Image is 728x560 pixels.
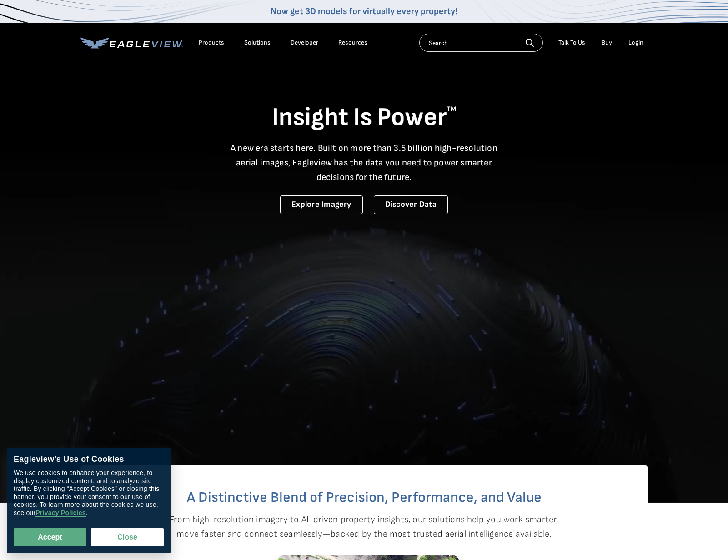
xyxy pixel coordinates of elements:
div: We use cookies to enhance your experience, to display customized content, and to analyze site tra... [14,469,164,517]
div: Solutions [244,39,271,47]
a: Privacy Policies [35,509,85,517]
a: Explore Imagery [280,195,363,214]
a: Developer [291,39,318,47]
p: A new era starts here. Built on more than 3.5 billion high-resolution aerial images, Eagleview ha... [225,141,503,185]
div: Login [628,39,643,47]
input: Search [419,34,543,52]
a: Now get 3D models for virtually every property! [271,6,457,17]
div: Talk To Us [558,39,585,47]
a: Buy [602,39,612,47]
div: Products [199,39,224,47]
div: Eagleview’s Use of Cookies [14,455,164,465]
h2: A Distinctive Blend of Precision, Performance, and Value [117,490,612,505]
button: Accept [14,528,86,546]
button: Close [91,528,164,546]
sup: TM [447,105,457,114]
a: Discover Data [374,195,448,214]
div: Resources [338,39,367,47]
p: From high-resolution imagery to AI-driven property insights, our solutions help you work smarter,... [170,512,559,541]
h1: Insight Is Power [80,102,648,134]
